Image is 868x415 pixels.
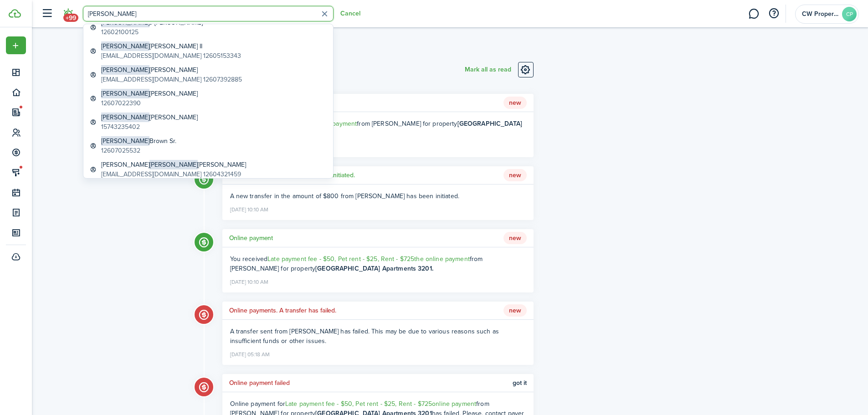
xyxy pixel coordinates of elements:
img: TenantCloud [9,9,21,18]
global-search-item-title: [PERSON_NAME] II [101,41,241,51]
a: Late payment fee - $50, Pet rent - $25, Rent - $725the online payment [267,254,470,264]
time: [DATE] 05:18 AM [230,348,270,359]
span: [PERSON_NAME] [101,89,149,98]
span: A transfer sent from [PERSON_NAME] has failed. This may be due to various reasons such as insuffi... [230,327,499,346]
button: Cancel [340,10,360,17]
span: New [503,97,527,109]
h5: Online payment [229,233,273,243]
span: [PERSON_NAME] [101,136,149,146]
h5: Online payments. A transfer has failed. [229,306,337,315]
h5: Online payments. Transfer has been initiated. [229,170,355,180]
input: Search for anything... [83,6,334,21]
time: [DATE] 10:10 AM [230,203,268,215]
span: CW Properties [802,11,838,17]
global-search-item-title: [PERSON_NAME] [101,65,242,75]
time: [DATE] 10:10 AM [230,275,268,287]
span: A new transfer in the amount of $800 from [PERSON_NAME] has been initiated. [230,191,460,201]
b: [GEOGRAPHIC_DATA] Apartments 3201. [315,264,433,273]
a: [PERSON_NAME]Brown Sr.12607025532 [86,134,330,158]
global-search-item-description: [EMAIL_ADDRESS][DOMAIN_NAME] 12605153343 [101,51,241,61]
a: [PERSON_NAME][PERSON_NAME] II[EMAIL_ADDRESS][DOMAIN_NAME] 12605153343 [86,39,330,63]
button: Clear search [318,7,332,21]
ng-component: You received from [PERSON_NAME] for property [230,254,483,273]
span: [PERSON_NAME] [101,41,149,51]
a: [PERSON_NAME][PERSON_NAME]12607022390 [86,87,330,110]
global-search-item-description: [EMAIL_ADDRESS][DOMAIN_NAME] 12604321459 [101,169,246,179]
global-search-item-description: 12607022390 [101,98,198,108]
global-search-item-title: Brown Sr. [101,136,176,146]
ng-component: You received from [PERSON_NAME] for property [230,119,523,138]
span: Got it [513,379,527,387]
button: Open resource center [766,6,781,21]
span: New [503,232,527,245]
button: Open sidebar [38,5,56,22]
button: Open menu [6,36,26,54]
span: [PERSON_NAME] [101,65,149,75]
global-search-item-description: 12602100125 [101,27,203,37]
global-search-item-description: [EMAIL_ADDRESS][DOMAIN_NAME] 12607392885 [101,75,242,84]
global-search-item-title: [PERSON_NAME] [101,113,198,122]
span: New [503,304,527,317]
span: [PERSON_NAME] [149,160,198,169]
span: Late payment fee - $50, Pet rent - $25, Rent - $725 [285,399,432,409]
a: Late payment fee - $50, Pet rent - $25, Rent - $725online payment [285,399,476,409]
global-search-item-title: [PERSON_NAME] [101,89,198,98]
a: [PERSON_NAME][PERSON_NAME][EMAIL_ADDRESS][DOMAIN_NAME] 12607392885 [86,63,330,87]
button: Mark all as read [465,62,511,77]
h5: Online payment failed [229,378,290,388]
span: Late payment fee - $50, Pet rent - $25, Rent - $725 [267,254,414,264]
avatar-text: CP [842,7,857,21]
span: New [503,169,527,182]
global-search-item-description: 12607025532 [101,146,176,155]
a: Messaging [745,2,762,26]
global-search-item-title: [PERSON_NAME] [PERSON_NAME] [101,160,246,169]
a: [PERSON_NAME][PERSON_NAME]15743235402 [86,110,330,134]
global-search-item-description: 15743235402 [101,122,198,132]
a: [PERSON_NAME][PERSON_NAME][PERSON_NAME][EMAIL_ADDRESS][DOMAIN_NAME] 12604321459 [86,158,330,181]
a: [PERSON_NAME]J [PERSON_NAME]12602100125 [86,15,330,39]
span: [PERSON_NAME] [101,113,149,122]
